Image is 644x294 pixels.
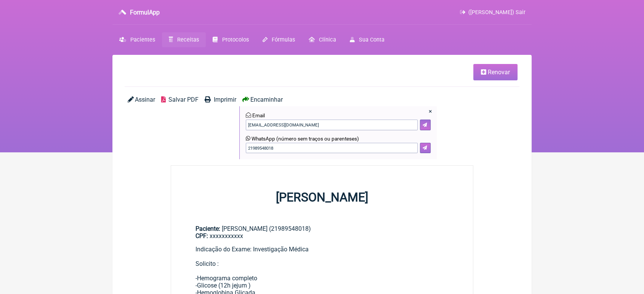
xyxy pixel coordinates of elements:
a: Fórmulas [256,32,302,47]
span: Sua Conta [359,37,384,43]
span: Clínica [319,37,336,43]
h3: FormulApp [130,9,160,16]
a: Clínica [302,32,343,47]
span: Protocolos [222,37,249,43]
a: Receitas [162,32,206,47]
span: Fórmulas [272,37,295,43]
span: Renovar [488,69,510,76]
span: Encaminhar [250,96,283,103]
span: Pacientes [130,37,155,43]
h1: [PERSON_NAME] [171,190,473,205]
span: ([PERSON_NAME]) Sair [468,9,525,16]
span: CPF: [195,232,208,240]
a: Encaminhar [242,96,283,103]
a: Assinar [128,96,155,103]
span: Receitas [177,37,199,43]
a: ([PERSON_NAME]) Sair [460,9,525,16]
a: Protocolos [206,32,255,47]
span: WhatsApp (número sem traços ou parenteses) [252,136,359,142]
a: Salvar PDF [161,96,199,159]
a: Imprimir [205,96,236,159]
span: Email [252,112,265,118]
span: Assinar [135,96,155,103]
a: Renovar [473,64,517,80]
a: Fechar [429,108,432,115]
span: Salvar PDF [168,96,199,103]
span: Paciente: [195,225,220,232]
div: [PERSON_NAME] (21989548018) [195,225,449,240]
a: Pacientes [112,32,162,47]
div: xxxxxxxxxxx [195,232,449,240]
span: Imprimir [214,96,236,103]
a: Sua Conta [343,32,391,47]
